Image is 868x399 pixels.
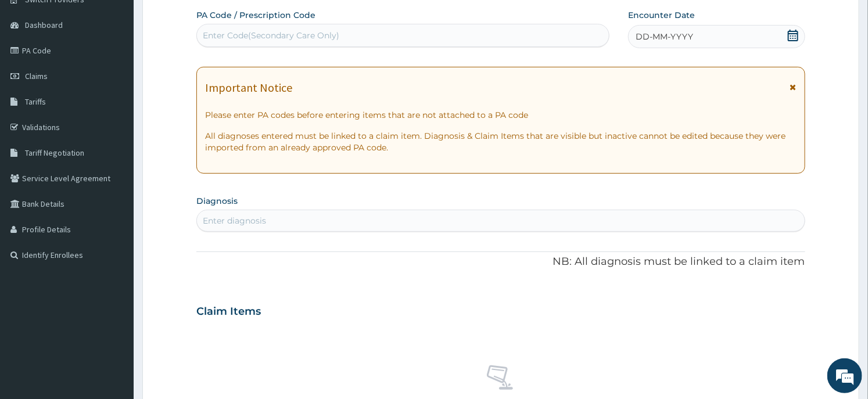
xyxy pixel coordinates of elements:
span: Tariffs [25,96,46,107]
span: Tariff Negotiation [25,148,84,158]
label: Diagnosis [196,195,238,207]
span: Dashboard [25,20,63,30]
div: Enter diagnosis [203,215,266,227]
label: PA Code / Prescription Code [196,9,315,21]
h1: Important Notice [205,81,292,94]
p: NB: All diagnosis must be linked to a claim item [196,254,805,269]
p: All diagnoses entered must be linked to a claim item. Diagnosis & Claim Items that are visible bu... [205,130,796,153]
h3: Claim Items [196,305,261,318]
p: Please enter PA codes before entering items that are not attached to a PA code [205,109,796,121]
label: Encounter Date [628,9,695,21]
span: DD-MM-YYYY [636,31,693,42]
div: Enter Code(Secondary Care Only) [203,30,339,41]
span: Claims [25,71,48,81]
